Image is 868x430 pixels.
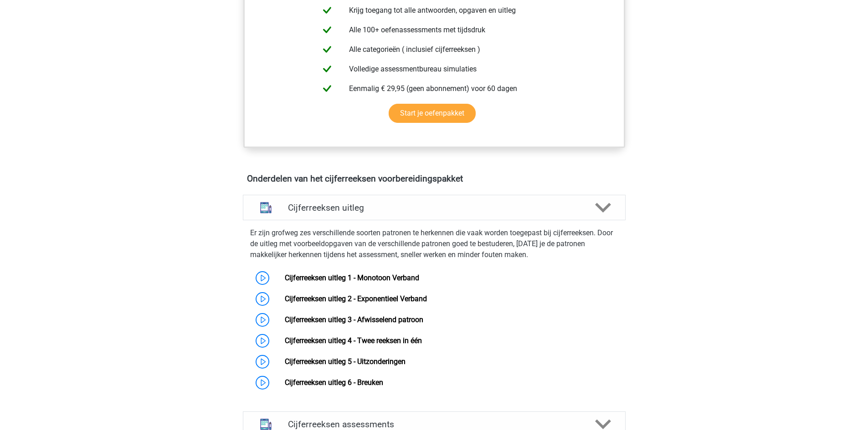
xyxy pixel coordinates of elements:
h4: Cijferreeksen uitleg [288,202,580,213]
a: Cijferreeksen uitleg 5 - Uitzonderingen [285,357,406,366]
h4: Onderdelen van het cijferreeksen voorbereidingspakket [247,173,621,184]
img: cijferreeksen uitleg [254,196,277,219]
a: Cijferreeksen uitleg 2 - Exponentieel Verband [285,294,427,303]
a: Start je oefenpakket [389,104,476,123]
a: Cijferreeksen uitleg 1 - Monotoon Verband [285,273,419,282]
a: Cijferreeksen uitleg 4 - Twee reeksen in één [285,336,422,345]
h4: Cijferreeksen assessments [288,419,580,430]
p: Er zijn grofweg zes verschillende soorten patronen te herkennen die vaak worden toegepast bij cij... [250,228,618,260]
a: uitleg Cijferreeksen uitleg [239,195,629,220]
a: Cijferreeksen uitleg 6 - Breuken [285,378,383,387]
a: Cijferreeksen uitleg 3 - Afwisselend patroon [285,315,423,324]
